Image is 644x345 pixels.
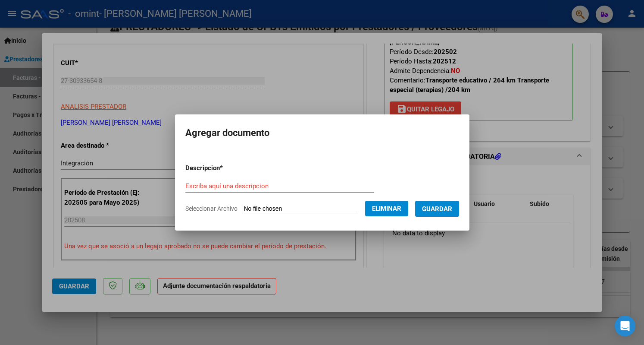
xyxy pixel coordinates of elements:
[185,125,459,141] h2: Agregar documento
[365,201,408,216] button: Eliminar
[185,163,268,173] p: Descripcion
[185,205,238,212] span: Seleccionar Archivo
[372,205,401,212] span: Eliminar
[415,201,459,217] button: Guardar
[422,205,452,213] span: Guardar
[615,316,635,336] div: Open Intercom Messenger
